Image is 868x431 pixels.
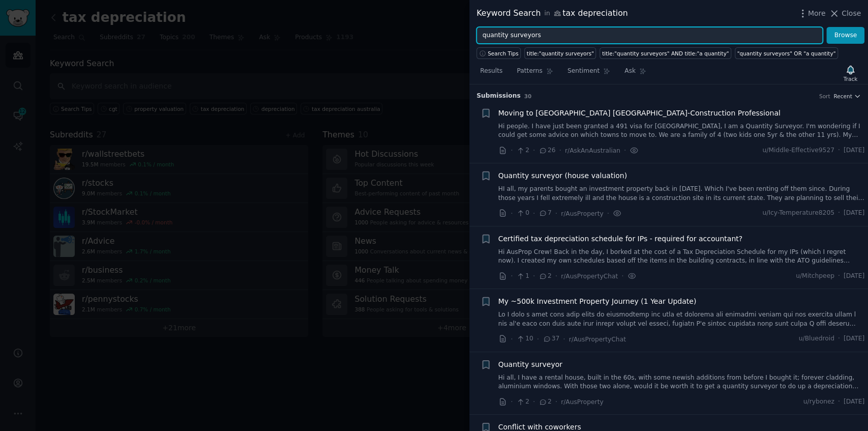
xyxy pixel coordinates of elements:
div: "quantity surveyors" OR "a quantity" [737,50,835,57]
input: Try a keyword related to your business [476,27,823,44]
span: · [533,208,535,219]
a: Hi AusProp Crew! Back in the day, I borked at the cost of a Tax Depreciation Schedule for my IPs ... [498,248,865,266]
a: HI all, my parents bought an investment property back in [DATE]. Which I've been renting off them... [498,185,865,203]
span: · [621,271,623,281]
span: Patterns [517,67,542,76]
span: · [555,208,557,219]
span: Close [842,8,861,19]
span: 2 [538,397,551,407]
span: · [555,271,557,281]
a: Moving to [GEOGRAPHIC_DATA] [GEOGRAPHIC_DATA]-Construction Professional [498,108,781,119]
span: · [511,208,513,219]
a: Lo I dolo s amet cons adip elits do eiusmodtemp inc utla et dolorema ali enimadmi veniam qui nos ... [498,310,865,328]
button: Browse [826,27,864,44]
span: Results [480,67,502,76]
span: 37 [543,334,559,343]
span: · [533,271,535,281]
a: Quantity surveyor [498,359,562,370]
span: 0 [516,209,529,218]
span: · [555,396,557,407]
span: 10 [516,334,533,343]
span: r/AusPropertyChat [569,336,626,343]
span: u/Middle-Effective9527 [762,146,834,155]
span: · [511,396,513,407]
span: [DATE] [844,272,864,281]
span: · [607,208,609,219]
div: Keyword Search tax depreciation [476,7,628,20]
span: · [838,146,840,155]
span: u/rybonez [803,397,834,407]
span: in [544,9,550,18]
button: More [797,8,826,19]
div: title:"quantity surveyors" [527,50,594,57]
span: r/AusProperty [561,398,604,406]
span: Recent [833,93,852,100]
span: · [511,334,513,344]
span: 2 [516,397,529,407]
span: Search Tips [488,50,519,57]
span: · [563,334,565,344]
span: · [838,397,840,407]
span: · [537,334,539,344]
button: Search Tips [476,47,521,59]
a: My ~500k Investment Property Journey (1 Year Update) [498,296,697,307]
button: Close [829,8,861,19]
span: [DATE] [844,146,864,155]
span: Ask [624,67,636,76]
a: Certified tax depreciation schedule for IPs - required for accountant? [498,234,742,244]
div: Sort [819,93,830,100]
span: · [624,145,626,156]
span: r/AusPropertyChat [561,273,618,280]
span: · [533,145,535,156]
a: "quantity surveyors" OR "a quantity" [735,47,838,59]
span: 26 [538,146,555,155]
a: title:"quantity surveyors" AND title:"a quantity" [600,47,731,59]
span: · [511,145,513,156]
span: 2 [538,272,551,281]
a: Patterns [513,63,556,84]
a: Quantity surveyor (house valuation) [498,170,627,181]
span: · [838,209,840,218]
span: 30 [524,93,532,99]
a: title:"quantity surveyors" [524,47,596,59]
a: Hi all, I have a rental house, built in the 60s, with some newish additions from before I bought ... [498,373,865,391]
button: Recent [833,93,861,100]
a: Results [476,63,506,84]
span: [DATE] [844,209,864,218]
span: r/AusProperty [561,210,604,217]
span: · [559,145,561,156]
span: · [533,396,535,407]
a: Ask [621,63,650,84]
span: More [808,8,826,19]
span: Sentiment [567,67,600,76]
div: Track [844,75,857,82]
a: Hi people. I have just been granted a 491 visa for [GEOGRAPHIC_DATA], I am a Quantity Surveyor. I... [498,122,865,140]
span: · [511,271,513,281]
span: 7 [538,209,551,218]
span: 2 [516,146,529,155]
span: · [838,272,840,281]
span: u/Bluedroid [798,334,834,343]
span: [DATE] [844,334,864,343]
span: · [838,334,840,343]
button: Track [840,63,861,84]
span: Submission s [476,92,521,101]
div: title:"quantity surveyors" AND title:"a quantity" [602,50,729,57]
span: u/Icy-Temperature8205 [762,209,834,218]
span: 1 [516,272,529,281]
a: Sentiment [564,63,614,84]
span: [DATE] [844,397,864,407]
span: r/AskAnAustralian [565,147,620,154]
span: u/Mitchpeep [796,272,834,281]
